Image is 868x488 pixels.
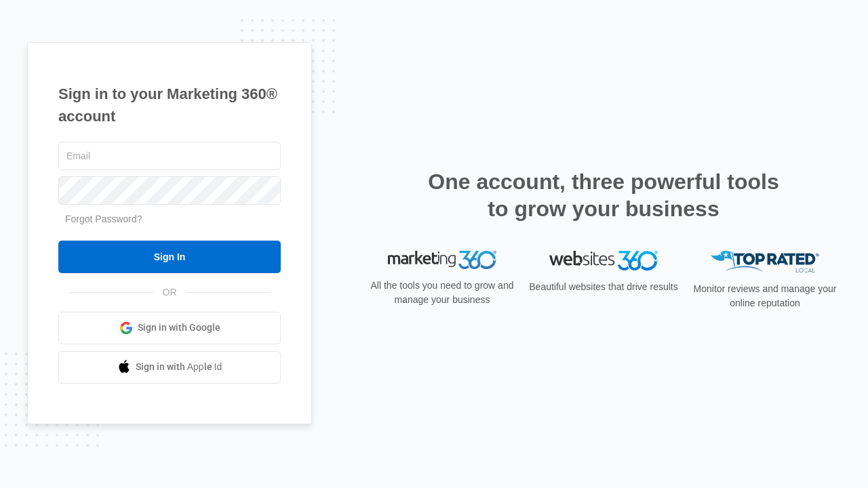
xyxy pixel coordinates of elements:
[58,83,281,127] h1: Sign in to your Marketing 360® account
[136,360,222,374] span: Sign in with Apple Id
[58,241,281,273] input: Sign In
[528,280,679,294] p: Beautiful websites that drive results
[424,168,783,222] h2: One account, three powerful tools to grow your business
[138,321,220,335] span: Sign in with Google
[58,351,281,384] a: Sign in with Apple Id
[689,282,841,310] p: Monitor reviews and manage your online reputation
[65,213,142,224] a: Forgot Password?
[388,251,496,270] img: Marketing 360
[711,251,819,273] img: Top Rated Local
[153,285,186,300] span: OR
[549,251,658,270] img: Websites 360
[58,142,281,170] input: Email
[58,312,281,344] a: Sign in with Google
[366,279,518,307] p: All the tools you need to grow and manage your business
